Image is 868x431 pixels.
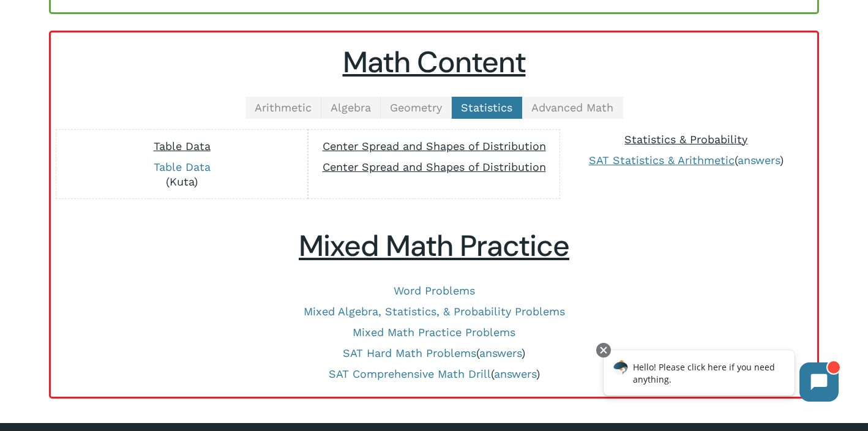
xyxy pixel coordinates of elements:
a: Word Problems [394,284,475,297]
a: Mixed Math Practice Problems [353,326,515,339]
a: SAT Comprehensive Math Drill [329,367,491,380]
span: Statistics [461,101,512,114]
a: SAT Statistics & Arithmetic [589,154,735,167]
span: Geometry [390,101,442,114]
a: Mixed Algebra, Statistics, & Probability Problems [304,305,565,318]
a: answers [479,347,522,359]
a: Statistics [452,97,522,119]
span: Center Spread and Shapes of Distribution [323,140,546,152]
iframe: Chatbot [591,340,851,414]
span: Advanced Math [531,101,613,114]
u: Mixed Math Practice [299,227,569,265]
a: Table Data [154,160,211,173]
p: (Kuta) [62,160,301,189]
span: Table Data [154,140,211,152]
span: Center Spread and Shapes of Distribution [323,160,546,173]
a: Geometry [381,97,452,119]
p: ( ) [63,367,805,381]
span: Algebra [331,101,371,114]
span: Arithmetic [255,101,312,114]
a: Advanced Math [522,97,623,119]
u: Math Content [343,43,526,81]
p: ( ) [567,153,804,168]
a: Algebra [321,97,381,119]
a: Arithmetic [245,97,321,119]
a: Statistics & Probability [624,133,747,146]
a: SAT Hard Math Problems [343,347,476,359]
a: answers [738,154,780,167]
p: ( ) [63,346,805,361]
a: answers [494,367,536,380]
